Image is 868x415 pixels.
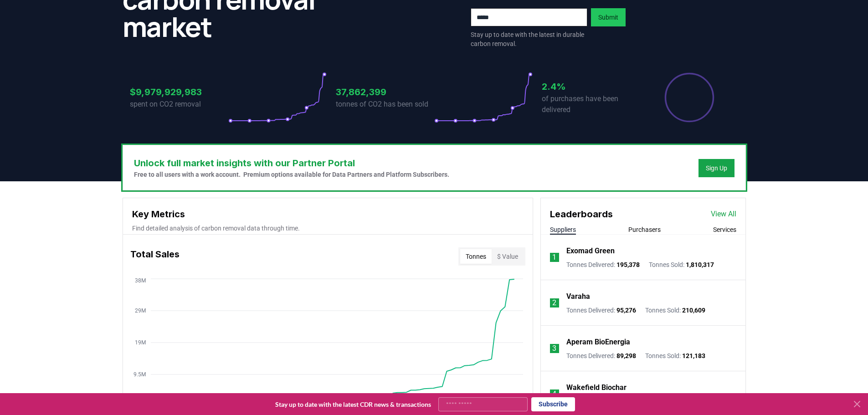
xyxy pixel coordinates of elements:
h3: $9,979,929,983 [130,85,228,99]
p: Tonnes Delivered : [566,351,636,360]
a: Sign Up [706,164,727,173]
p: tonnes of CO2 has been sold [336,99,434,110]
p: Tonnes Sold : [645,306,705,315]
h3: Unlock full market insights with our Partner Portal [134,156,449,170]
a: Wakefield Biochar [566,382,627,393]
span: 195,378 [616,261,640,268]
p: 3 [552,343,556,354]
span: 95,276 [616,307,636,314]
button: Sign Up [699,159,734,177]
p: 2 [552,297,556,308]
p: Tonnes Sold : [645,351,705,360]
h3: Leaderboards [550,207,613,221]
tspan: 38M [135,277,146,284]
button: Purchasers [628,225,661,234]
button: Services [713,225,736,234]
p: 4 [552,389,556,400]
h3: 2.4% [542,80,640,93]
p: spent on CO2 removal [130,99,228,110]
h3: 37,862,399 [336,85,434,99]
a: Aperam BioEnergia [566,337,630,348]
h3: Key Metrics [132,207,524,221]
tspan: 29M [135,307,146,314]
p: Tonnes Sold : [649,260,714,269]
div: Percentage of sales delivered [664,72,715,123]
tspan: 9.5M [134,371,146,378]
p: 1 [552,252,556,263]
button: Submit [591,8,626,26]
p: Free to all users with a work account. Premium options available for Data Partners and Platform S... [134,170,449,179]
h3: Total Sales [130,247,180,266]
p: Tonnes Delivered : [566,306,636,315]
button: Suppliers [550,225,576,234]
button: $ Value [492,249,524,264]
span: 210,609 [682,307,705,314]
button: Tonnes [460,249,492,264]
span: 1,810,317 [686,261,714,268]
a: Varaha [566,291,590,302]
p: Tonnes Delivered : [566,260,640,269]
span: 89,298 [616,352,636,359]
a: Exomad Green [566,246,615,256]
span: 121,183 [682,352,705,359]
p: of purchases have been delivered [542,93,640,115]
p: Find detailed analysis of carbon removal data through time. [132,224,524,233]
p: Stay up to date with the latest in durable carbon removal. [471,30,587,48]
a: View All [711,209,736,220]
tspan: 19M [135,339,146,346]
